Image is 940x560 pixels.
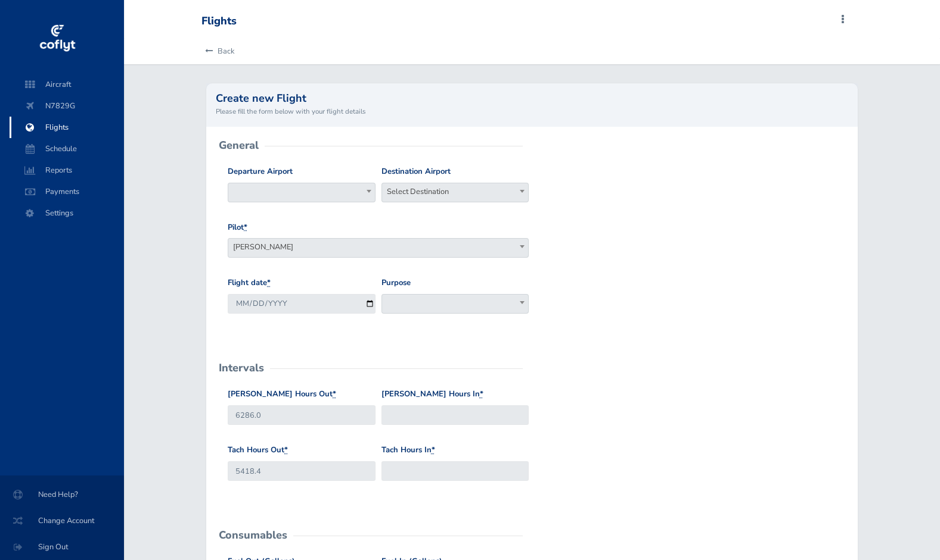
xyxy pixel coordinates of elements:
h2: Intervals [219,362,264,373]
label: Flight date [228,277,271,289]
abbr: required [333,389,336,399]
abbr: required [480,389,483,399]
span: Sign Out [14,536,110,558]
div: Flights [201,15,237,28]
label: Purpose [381,277,411,289]
span: Settings [21,202,112,224]
span: Reports [21,159,112,181]
span: Schedule [21,138,112,159]
small: Please fill the form below with your flight details [216,106,848,117]
img: coflyt logo [38,21,77,57]
label: Pilot [228,221,247,234]
label: [PERSON_NAME] Hours Out [228,388,336,401]
span: Select Destination [382,183,529,200]
span: Need Help? [14,484,110,505]
abbr: required [432,445,435,455]
span: Keith Overa [228,238,529,258]
span: N7829G [21,95,112,117]
h2: Consumables [219,530,287,540]
span: Keith Overa [228,239,528,255]
label: Departure Airport [228,165,293,178]
h2: Create new Flight [216,93,848,104]
abbr: required [284,445,288,455]
abbr: required [244,222,247,233]
label: Destination Airport [381,165,451,178]
h2: General [219,140,259,151]
label: Tach Hours In [381,444,435,456]
span: Flights [21,117,112,138]
span: Select Destination [381,183,529,202]
a: Back [201,38,234,64]
span: Aircraft [21,74,112,95]
label: [PERSON_NAME] Hours In [381,388,483,401]
span: Change Account [14,510,110,531]
label: Tach Hours Out [228,444,288,456]
abbr: required [267,277,271,288]
span: Payments [21,181,112,202]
